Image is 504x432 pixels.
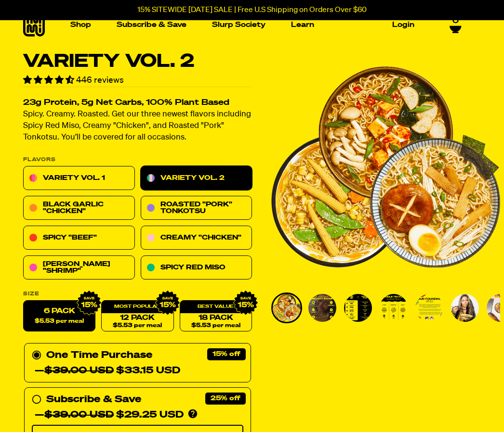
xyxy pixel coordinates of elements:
[388,17,418,32] a: Login
[32,348,243,379] div: One Time Purchase
[271,52,500,281] li: 1 of 8
[141,256,252,280] a: Spicy Red Miso
[23,301,95,332] label: 6 Pack
[380,294,408,322] img: Variety Vol. 2
[452,17,459,25] span: 0
[23,109,252,144] p: Spicy. Creamy. Roasted. Get our three newest flavors including Spicy Red Miso, Creamy "Chicken", ...
[23,99,252,107] h2: 23g Protein, 5g Net Carbs, 100% Plant Based
[113,323,162,329] span: $5.53 per meal
[451,294,479,322] img: Variety Vol. 2
[155,291,180,316] img: IMG_9632.png
[66,17,95,32] a: Shop
[23,157,252,163] p: Flavors
[287,17,318,32] a: Learn
[273,294,301,322] img: Variety Vol. 2
[271,52,500,281] div: PDP main carousel
[137,6,367,14] p: 15% SITEWIDE [DATE] SALE | Free U.S Shipping on Orders Over $60
[378,292,409,323] li: Go to slide 4
[141,166,252,191] a: Variety Vol. 2
[35,363,180,379] div: — $33.15 USD
[35,407,184,423] div: — $29.25 USD
[46,392,141,407] div: Subscribe & Save
[308,294,336,322] img: Variety Vol. 2
[23,226,135,250] a: Spicy "Beef"
[23,76,76,85] span: 4.70 stars
[77,291,102,316] img: IMG_9632.png
[415,294,443,322] img: Variety Vol. 2
[141,196,252,220] a: Roasted "Pork" Tonkotsu
[101,301,173,332] a: 12 Pack$5.53 per meal
[180,301,252,332] a: 18 Pack$5.53 per meal
[450,292,480,323] li: Go to slide 6
[66,7,418,42] nav: Main navigation
[113,17,190,32] a: Subscribe & Save
[23,166,135,191] a: Variety Vol. 1
[233,291,258,316] img: IMG_9632.png
[23,292,252,297] label: Size
[271,292,302,323] li: Go to slide 1
[35,318,84,325] span: $5.53 per meal
[307,292,338,323] li: Go to slide 2
[450,17,462,33] a: 0
[23,256,135,280] a: [PERSON_NAME] "Shrimp"
[208,17,269,32] a: Slurp Society
[271,52,500,281] img: Variety Vol. 2
[44,410,114,420] del: $39.00 USD
[44,366,114,376] del: $39.00 USD
[343,292,373,323] li: Go to slide 3
[23,52,252,71] h1: Variety Vol. 2
[76,76,124,85] span: 446 reviews
[344,294,372,322] img: Variety Vol. 2
[414,292,445,323] li: Go to slide 5
[23,196,135,220] a: Black Garlic "Chicken"
[141,226,252,250] a: Creamy "Chicken"
[271,292,500,323] div: PDP main carousel thumbnails
[191,323,240,329] span: $5.53 per meal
